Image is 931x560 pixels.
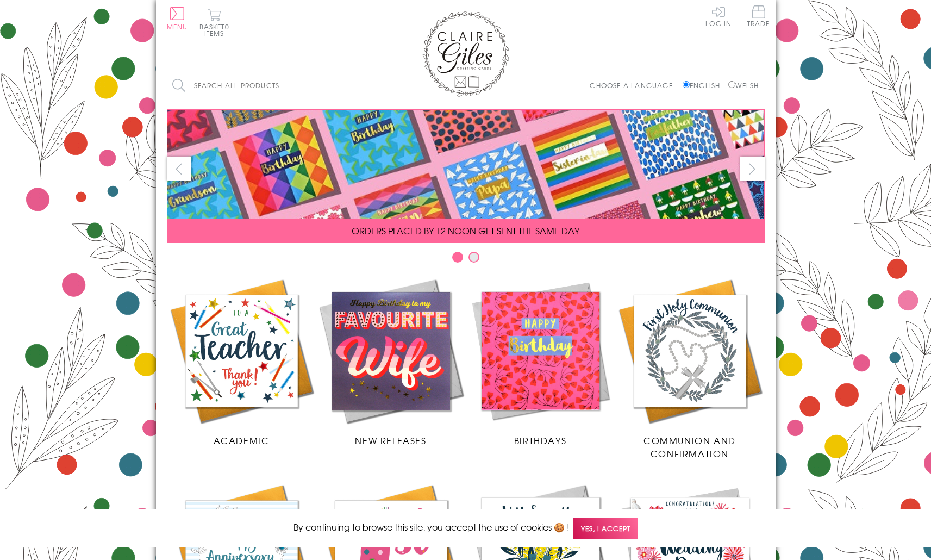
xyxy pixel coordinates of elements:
[590,80,680,90] p: Choose a language:
[705,5,732,27] a: Log In
[422,11,509,97] img: Claire Giles Greetings Cards
[683,80,726,90] label: English
[204,22,229,38] span: 0 items
[167,251,765,268] div: Carousel Pagination
[167,7,188,30] button: Menu
[643,434,736,460] span: Communion and Confirmation
[452,252,463,263] button: Carousel Page 1 (Current Slide)
[167,157,191,181] button: prev
[167,276,316,447] a: Academic
[747,5,770,29] a: Trade
[514,434,566,447] span: Birthdays
[747,5,770,27] span: Trade
[346,73,357,98] input: Search
[316,276,466,447] a: New Releases
[355,434,426,447] span: New Releases
[573,518,638,539] span: Yes, I accept
[740,157,765,181] button: next
[728,80,759,90] label: Welsh
[167,22,188,32] span: Menu
[615,276,765,460] a: Communion and Confirmation
[683,81,690,88] input: English
[352,224,579,237] span: ORDERS PLACED BY 12 NOON GET SENT THE SAME DAY
[199,9,229,36] button: Basket0 items
[468,252,479,263] button: Carousel Page 2
[728,81,735,88] input: Welsh
[167,73,357,98] input: Search all products
[214,434,270,447] span: Academic
[466,276,615,447] a: Birthdays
